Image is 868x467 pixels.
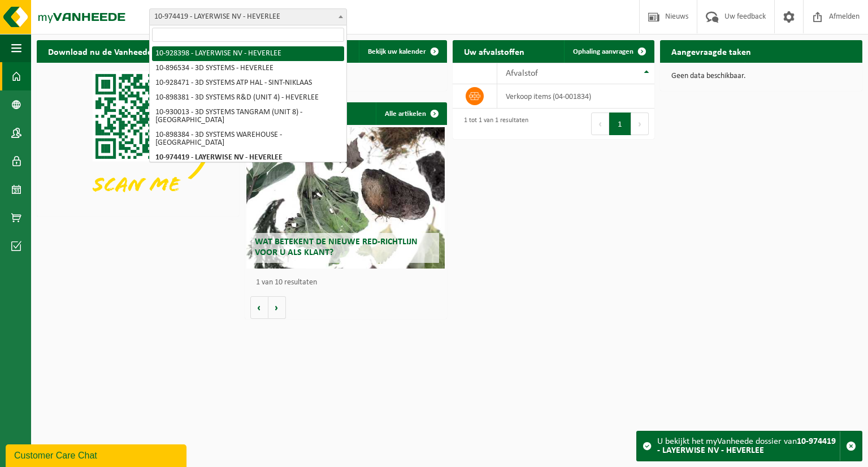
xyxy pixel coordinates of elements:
[506,69,538,78] span: Afvalstof
[152,76,344,90] li: 10-928471 - 3D SYSTEMS ATP HAL - SINT-NIKLAAS
[376,102,446,125] a: Alle artikelen
[591,113,609,135] button: Previous
[359,40,446,63] a: Bekijk uw kalender
[255,237,418,257] span: Wat betekent de nieuwe RED-richtlijn voor u als klant?
[152,46,344,61] li: 10-928398 - LAYERWISE NV - HEVERLEE
[657,431,840,461] div: U bekijkt het myVanheede dossier van
[6,442,189,467] iframe: chat widget
[657,437,836,455] strong: 10-974419 - LAYERWISE NV - HEVERLEE
[453,40,536,62] h2: Uw afvalstoffen
[631,113,649,135] button: Next
[152,90,344,105] li: 10-898381 - 3D SYSTEMS R&D (UNIT 4) - HEVERLEE
[37,40,188,62] h2: Download nu de Vanheede+ app!
[609,113,631,135] button: 1
[152,150,344,165] li: 10-974419 - LAYERWISE NV - HEVERLEE
[250,296,268,319] button: Vorige
[37,63,239,214] img: Download de VHEPlus App
[152,61,344,76] li: 10-896534 - 3D SYSTEMS - HEVERLEE
[671,72,851,80] p: Geen data beschikbaar.
[149,8,347,25] span: 10-974419 - LAYERWISE NV - HEVERLEE
[573,48,633,55] span: Ophaling aanvragen
[150,9,346,25] span: 10-974419 - LAYERWISE NV - HEVERLEE
[458,111,528,136] div: 1 tot 1 van 1 resultaten
[660,40,762,62] h2: Aangevraagde taken
[246,127,445,269] a: Wat betekent de nieuwe RED-richtlijn voor u als klant?
[497,84,654,109] td: verkoop items (04-001834)
[368,48,426,55] span: Bekijk uw kalender
[152,128,344,150] li: 10-898384 - 3D SYSTEMS WAREHOUSE - [GEOGRAPHIC_DATA]
[256,279,441,287] p: 1 van 10 resultaten
[152,105,344,128] li: 10-930013 - 3D SYSTEMS TANGRAM (UNIT 8) - [GEOGRAPHIC_DATA]
[268,296,286,319] button: Volgende
[564,40,653,63] a: Ophaling aanvragen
